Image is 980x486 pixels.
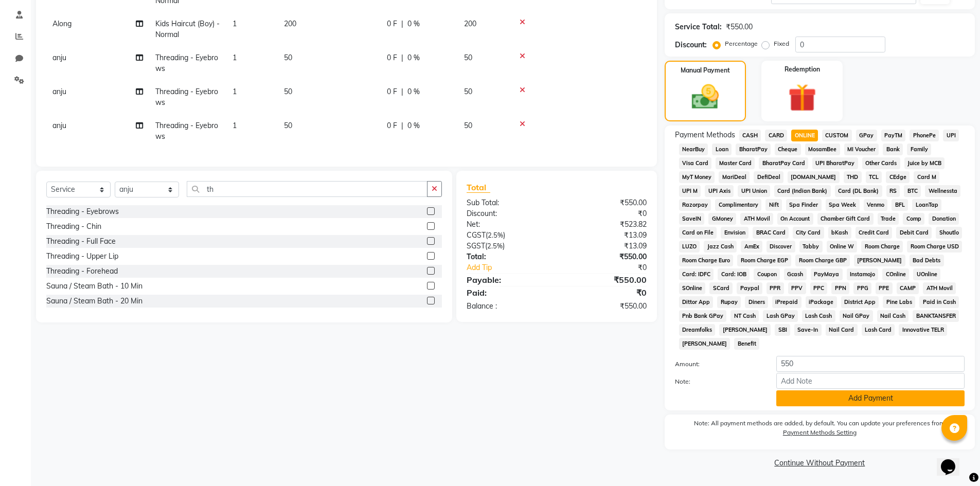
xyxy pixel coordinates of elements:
[467,230,486,240] span: CGST
[721,227,749,239] span: Envision
[862,324,895,336] span: Lash Card
[844,143,879,155] span: MI Voucher
[767,241,795,253] span: Discover
[407,52,420,63] span: 0 %
[573,262,654,273] div: ₹0
[708,213,736,225] span: GMoney
[739,130,761,141] span: CASH
[401,19,403,29] span: |
[459,208,557,219] div: Discount:
[459,241,557,251] div: ( )
[718,268,750,280] span: Card: IOB
[841,296,879,308] span: District App
[822,130,852,141] span: CUSTOM
[719,171,750,183] span: MariDeal
[925,185,960,197] span: Wellnessta
[46,266,118,277] div: Threading - Forehead
[675,130,735,140] span: Payment Methods
[459,274,557,286] div: Payable:
[876,282,893,294] span: PPE
[46,251,118,262] div: Threading - Upper Lip
[774,39,789,48] label: Fixed
[52,121,66,130] span: anju
[793,227,824,239] span: City Card
[759,157,808,169] span: BharatPay Card
[155,53,218,73] span: Threading - Eyebrows
[734,338,759,350] span: Benefit
[464,87,472,96] span: 50
[467,241,485,250] span: SGST
[387,19,397,29] span: 0 F
[557,286,654,299] div: ₹0
[847,268,879,280] span: Instamojo
[155,121,218,141] span: Threading - Eyebrows
[784,268,807,280] span: Gcash
[835,185,882,197] span: Card (DL Bank)
[812,157,858,169] span: UPI BharatPay
[854,255,905,266] span: [PERSON_NAME]
[767,282,784,294] span: PPR
[284,53,292,62] span: 50
[753,227,789,239] span: BRAC Card
[717,296,741,308] span: Rupay
[46,296,142,307] div: Sauna / Steam Bath - 20 Min
[772,296,801,308] span: iPrepaid
[679,199,711,211] span: Razorpay
[795,255,850,266] span: Room Charge GBP
[459,251,557,262] div: Total:
[806,296,837,308] span: iPackage
[892,199,908,211] span: BFL
[913,310,959,322] span: BANKTANSFER
[667,458,973,469] a: Continue Without Payment
[705,185,734,197] span: UPI Axis
[233,53,237,62] span: 1
[155,19,220,39] span: Kids Haircut (Boy) - Normal
[557,301,654,312] div: ₹550.00
[667,377,769,386] label: Note:
[487,242,503,250] span: 2.5%
[284,121,292,130] span: 50
[46,236,116,247] div: Threading - Full Face
[775,143,801,155] span: Cheque
[679,185,701,197] span: UPI M
[736,143,771,155] span: BharatPay
[904,185,921,197] span: BTC
[715,199,761,211] span: Complimentary
[738,185,770,197] span: UPI Union
[709,282,733,294] span: SCard
[754,171,783,183] span: DefiDeal
[777,213,813,225] span: On Account
[387,52,397,63] span: 0 F
[844,171,862,183] span: THD
[802,310,835,322] span: Lash Cash
[929,213,959,225] span: Donation
[679,296,714,308] span: Dittor App
[765,130,787,141] span: CARD
[730,310,759,322] span: NT Cash
[467,182,490,193] span: Total
[155,87,218,107] span: Threading - Eyebrows
[464,121,472,130] span: 50
[943,130,959,141] span: UPI
[791,130,818,141] span: ONLINE
[877,310,909,322] span: Nail Cash
[401,52,403,63] span: |
[754,268,780,280] span: Coupon
[826,324,858,336] span: Nail Card
[459,230,557,241] div: ( )
[883,143,903,155] span: Bank
[679,338,730,350] span: [PERSON_NAME]
[284,19,296,28] span: 200
[897,282,919,294] span: CAMP
[557,274,654,286] div: ₹550.00
[679,324,716,336] span: Dreamfolks
[831,282,849,294] span: PPN
[828,227,851,239] span: bKash
[788,282,806,294] span: PPV
[881,130,906,141] span: PayTM
[919,296,959,308] span: Paid in Cash
[878,213,899,225] span: Trade
[785,65,820,74] label: Redemption
[679,157,712,169] span: Visa Card
[914,171,939,183] span: Card M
